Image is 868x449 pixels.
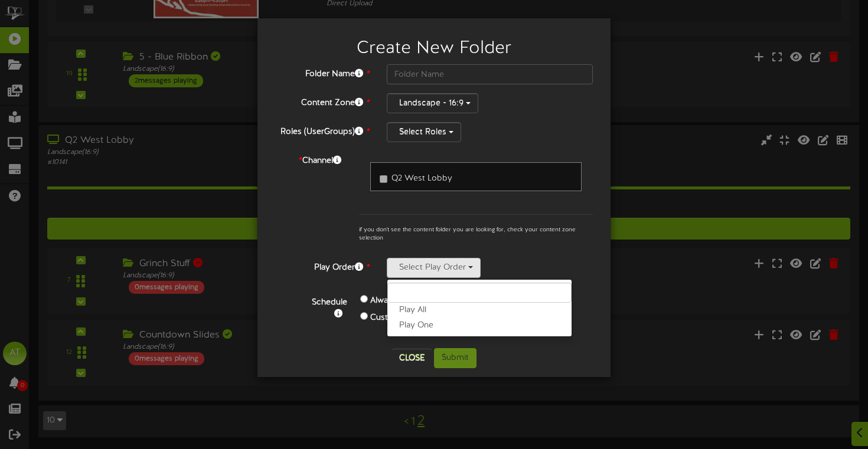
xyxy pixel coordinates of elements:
[387,279,572,337] ul: Select Play Order
[391,174,452,183] span: Q2 West Lobby
[387,303,572,318] label: Play All
[392,349,432,368] button: Close
[387,64,593,84] input: Folder Name
[370,295,426,307] label: Always Playing
[266,258,378,274] label: Play Order
[312,298,347,307] b: Schedule
[275,39,593,58] h2: Create New Folder
[387,318,572,333] label: Play One
[266,93,378,109] label: Content Zone
[370,312,401,324] label: Custom
[266,64,378,80] label: Folder Name
[387,93,478,113] button: Landscape - 16:9
[387,258,481,278] button: Select Play Order
[266,151,350,167] label: Channel
[380,175,387,183] input: Q2 West Lobby
[359,226,593,243] p: if you don't see the content folder you are looking for, check your content zone selection
[266,122,378,138] label: Roles (UserGroups)
[387,122,461,142] button: Select Roles
[434,348,477,368] button: Submit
